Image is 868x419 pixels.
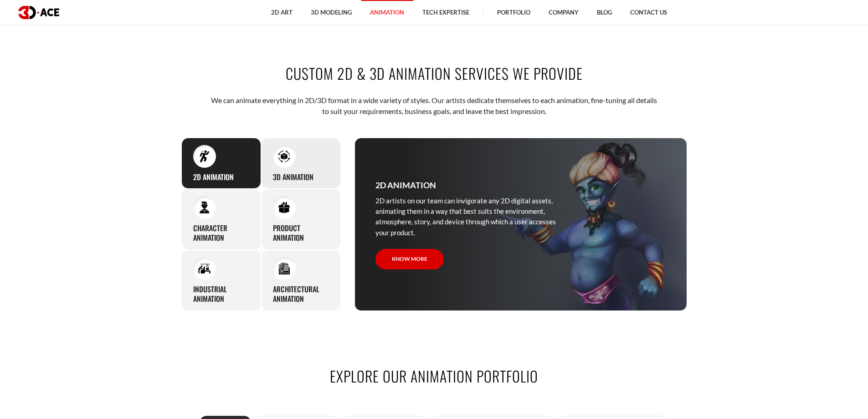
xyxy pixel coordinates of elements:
[278,202,290,214] img: Product animation
[278,150,290,162] img: 3D Animation
[193,223,249,243] h3: Character animation
[198,150,211,162] img: 2D Animation
[193,285,249,304] h3: Industrial animation
[181,63,687,83] h2: Custom 2D & 3D Animation Services We Provide
[181,366,687,386] h2: Explore our animation portfolio
[273,172,313,182] h3: 3D Animation
[273,285,329,304] h3: Architectural animation
[198,202,211,214] img: Character animation
[375,179,436,191] h3: 2D Animation
[273,223,329,243] h3: Product animation
[375,196,562,238] p: 2D artists on our team can invigorate any 2D digital assets, animating them in a way that best su...
[375,249,444,269] a: Know more
[278,263,290,275] img: Architectural animation
[193,172,234,182] h3: 2D Animation
[18,6,59,19] img: logo dark
[210,95,658,117] p: We can animate everything in 2D/3D format in a wide variety of styles. Our artists dedicate thems...
[198,263,211,275] img: Industrial animation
